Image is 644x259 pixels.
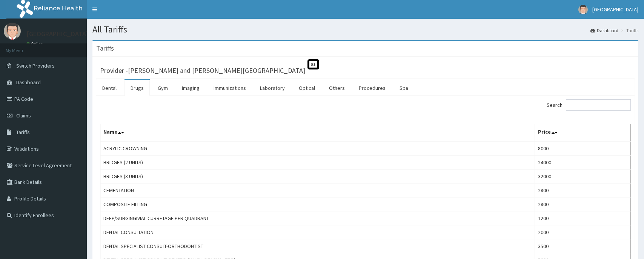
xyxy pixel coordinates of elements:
li: Tariffs [619,27,638,34]
td: ACRYLIC CROWNING [100,141,535,156]
td: 1200 [535,211,631,225]
td: 32000 [535,170,631,183]
input: Search: [566,99,631,111]
span: Claims [16,112,31,119]
td: CEMENTATION [100,183,535,197]
td: 2000 [535,225,631,239]
a: Spa [393,80,414,96]
h3: Tariffs [96,45,114,52]
a: Others [323,80,351,96]
td: 2800 [535,183,631,197]
a: Online [26,41,45,46]
td: BRIDGES (3 UNITS) [100,170,535,183]
img: User Image [578,5,588,14]
label: Search: [547,99,631,111]
td: 8000 [535,141,631,156]
td: 24000 [535,156,631,170]
td: COMPOSITE FILLING [100,197,535,211]
a: Optical [293,80,321,96]
a: Dental [96,80,123,96]
span: [GEOGRAPHIC_DATA] [592,6,638,13]
a: Dashboard [590,27,618,34]
td: 3500 [535,239,631,253]
a: Gym [152,80,174,96]
a: Imaging [176,80,206,96]
td: DEEP/SUBGINGIVIAL CURRETAGE PER QUADRANT [100,211,535,225]
a: Laboratory [254,80,291,96]
th: Name [100,124,535,142]
span: Dashboard [16,79,41,86]
td: 2800 [535,197,631,211]
h1: All Tariffs [92,25,638,34]
td: BRIDGES (2 UNITS) [100,156,535,170]
a: Immunizations [207,80,252,96]
p: [GEOGRAPHIC_DATA] [26,31,89,37]
span: Switch Providers [16,62,55,69]
img: User Image [4,23,21,40]
span: St [307,59,319,69]
td: DENTAL CONSULTATION [100,225,535,239]
a: Procedures [353,80,392,96]
td: DENTAL SPECIALIST CONSULT-ORTHODONTIST [100,239,535,253]
span: Tariffs [16,129,30,136]
h3: Provider - [PERSON_NAME] and [PERSON_NAME][GEOGRAPHIC_DATA] [100,67,305,74]
a: Drugs [124,80,150,96]
th: Price [535,124,631,142]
